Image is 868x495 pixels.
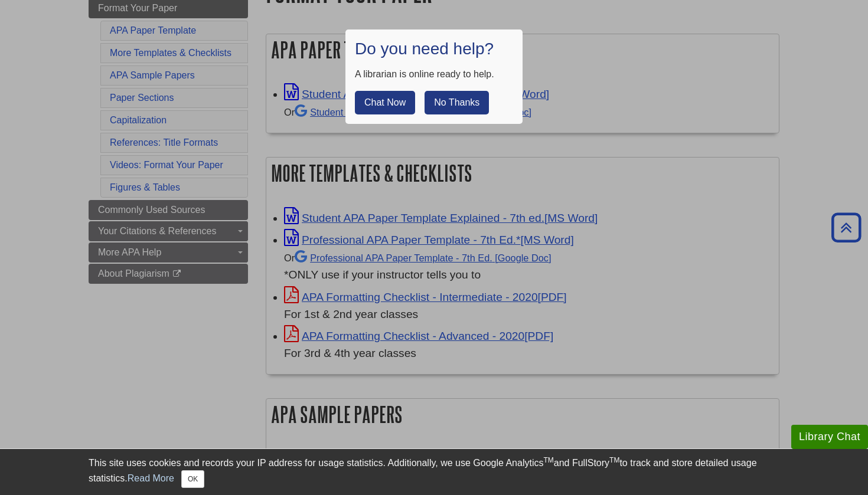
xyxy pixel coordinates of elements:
[181,470,204,488] button: Close
[355,39,513,59] h1: Do you need help?
[425,91,489,114] button: No Thanks
[128,473,174,483] a: Read More
[791,425,868,449] button: Library Chat
[543,456,553,464] sup: TM
[89,456,779,488] div: This site uses cookies and records your IP address for usage statistics. Additionally, we use Goo...
[355,91,415,114] button: Chat Now
[609,456,619,464] sup: TM
[355,67,513,81] div: A librarian is online ready to help.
